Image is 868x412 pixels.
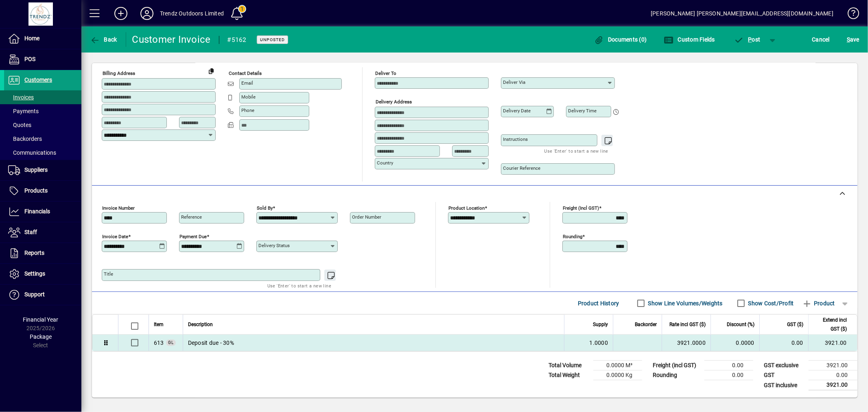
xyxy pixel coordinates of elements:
td: 0.00 [704,361,753,370]
span: Deposit due - 30% [188,339,234,347]
span: Package [30,333,52,340]
span: Quotes [8,122,31,128]
mat-label: Delivery time [568,108,597,114]
a: Home [4,28,81,49]
span: Customers [24,77,52,83]
mat-label: Invoice date [102,234,128,239]
div: #5162 [227,33,247,46]
button: Product History [575,296,623,311]
mat-label: Sold by [257,205,273,211]
button: Save [845,32,861,47]
button: Cancel [810,32,832,47]
span: Discount (%) [727,320,754,329]
span: ave [847,33,859,46]
td: 0.0000 Kg [593,370,642,380]
span: GL [168,340,174,345]
td: 3921.00 [808,335,857,351]
td: Total Weight [544,370,593,380]
td: 0.00 [704,370,753,380]
span: Reports [24,250,44,256]
a: Invoices [4,90,81,104]
span: Documents (0) [594,36,647,43]
td: Freight (incl GST) [649,361,704,370]
span: Deposit Paid [154,339,164,347]
mat-label: Email [241,80,253,86]
mat-label: Title [104,271,113,277]
a: Communications [4,146,81,160]
span: Support [24,291,45,298]
span: Item [154,320,164,329]
mat-label: Phone [241,107,254,113]
span: Backorder [635,320,657,329]
span: Communications [8,149,56,156]
mat-label: Reference [181,214,202,220]
span: Supply [593,320,608,329]
a: Settings [4,264,81,284]
a: Backorders [4,132,81,146]
div: [PERSON_NAME] [PERSON_NAME][EMAIL_ADDRESS][DOMAIN_NAME] [651,7,833,20]
mat-label: Delivery status [258,243,290,248]
span: 1.0000 [590,339,608,347]
td: GST [760,370,809,380]
td: GST exclusive [760,361,809,370]
mat-hint: Use 'Enter' to start a new line [544,146,608,156]
td: Rounding [649,370,704,380]
a: Staff [4,222,81,243]
span: Staff [24,229,37,235]
span: Products [24,187,48,194]
span: Home [24,35,39,42]
mat-label: Freight (incl GST) [563,205,599,211]
button: Post [730,32,765,47]
button: Profile [134,6,160,21]
span: Backorders [8,136,42,142]
mat-label: Invoice number [102,205,135,211]
span: Description [188,320,213,329]
span: Suppliers [24,167,48,173]
button: Documents (0) [592,32,649,47]
button: Copy to Delivery address [205,64,218,77]
button: Product [798,296,839,311]
span: GST ($) [787,320,803,329]
span: Invoices [8,94,34,101]
td: 0.0000 M³ [593,361,642,370]
mat-label: Product location [448,205,485,211]
div: Trendz Outdoors Limited [160,7,224,20]
mat-label: Mobile [241,94,256,100]
label: Show Line Volumes/Weights [647,299,723,307]
mat-label: Deliver To [375,70,396,76]
span: S [847,36,850,43]
span: Custom Fields [664,36,715,43]
mat-label: Courier Reference [503,165,540,171]
a: Reports [4,243,81,263]
a: Quotes [4,118,81,132]
span: Extend incl GST ($) [813,316,847,333]
span: Cancel [812,33,830,46]
div: 3921.0000 [667,339,706,347]
span: Financials [24,208,50,215]
td: 0.0000 [711,335,759,351]
span: Product [802,297,835,310]
button: Back [88,32,119,47]
mat-label: Payment due [179,234,207,239]
span: Product History [578,297,619,310]
mat-label: Country [377,160,393,166]
mat-label: Instructions [503,136,528,142]
span: Payments [8,108,39,114]
mat-hint: Use 'Enter' to start a new line [267,281,331,290]
td: 3921.00 [809,380,857,390]
span: Financial Year [23,316,59,323]
mat-label: Order number [352,214,381,220]
a: Products [4,181,81,201]
div: Customer Invoice [132,33,211,46]
span: P [748,36,752,43]
td: 0.00 [809,370,857,380]
mat-label: Rounding [563,234,582,239]
td: 3921.00 [809,361,857,370]
a: Suppliers [4,160,81,180]
td: 0.00 [759,335,808,351]
app-page-header-button: Back [81,32,126,47]
td: GST inclusive [760,380,809,390]
span: ost [734,36,761,43]
label: Show Cost/Profit [747,299,794,307]
a: Knowledge Base [842,2,858,28]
